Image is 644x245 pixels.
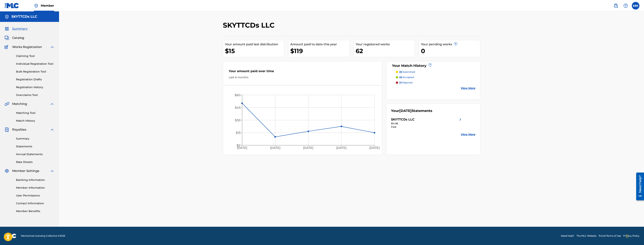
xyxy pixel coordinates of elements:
span: ? [454,42,457,45]
span: (1) [399,81,402,84]
div: Drag [626,231,628,242]
tspan: [DATE] [237,146,247,150]
p: accepted [399,76,414,79]
a: Need Help? [561,234,574,238]
a: Public Search [612,2,620,10]
p: rejected [399,81,412,84]
img: Royalties [5,127,9,132]
h5: SKYTTCDs LLC [11,14,37,19]
img: Works Registration [5,45,10,49]
div: Your amount paid over time [229,69,377,75]
div: Your registered works [356,42,415,47]
span: Catalog [12,36,24,40]
img: Member Settings [5,169,9,173]
img: expand [50,102,54,106]
a: Matching Tool [16,111,54,115]
div: Paid [391,125,463,129]
span: (0) [399,76,402,79]
tspan: [DATE] [369,146,380,150]
a: Portal Terms of Use [599,234,621,238]
a: Summary [16,137,54,141]
iframe: Resource Center [633,171,644,202]
span: ? [429,63,432,66]
img: Summary [5,26,9,31]
span: (0) [399,70,402,73]
a: Contact Information [16,201,54,205]
a: Registration History [16,85,54,89]
span: Member Settings [12,169,39,173]
a: View More [461,132,475,136]
div: Your amount paid last distribution [225,42,284,47]
div: $119 [290,47,350,55]
div: Last 6 months [229,75,377,79]
div: 0 [421,47,480,55]
a: (1) rejected [396,81,475,84]
a: User Permissions [16,194,54,198]
img: expand [50,45,54,49]
span: Matching [12,102,27,106]
img: search [614,3,618,8]
span: Works Registration [12,45,42,49]
a: Rate Sheets [16,160,54,164]
a: View More [461,86,475,90]
a: Privacy Policy [623,234,639,238]
div: Amount paid to date this year [290,42,350,47]
a: Annual Statements [16,152,54,156]
span: Summary [12,26,28,31]
a: Individual Registration Tool [16,62,54,66]
img: Matching [5,102,9,106]
img: Catalog [5,36,9,40]
img: Top Rightsholder [34,3,38,8]
img: right chevron icon [458,117,463,122]
a: Member Benefits [16,209,54,213]
span: Royalties [12,127,26,132]
div: $15 [225,47,284,55]
a: Match History [16,119,54,123]
a: Banking Information [16,178,54,182]
img: help [623,3,628,8]
span: Mechanical Licensing Collective © 2025 [21,234,65,238]
div: SKYTTCDs LLC [391,117,414,122]
tspan: [DATE] [303,146,313,150]
a: Registration Drafts [16,77,54,81]
img: expand [50,127,54,132]
a: (0) submitted [396,70,475,74]
div: Your pending works [421,42,480,47]
div: 62 [356,47,415,55]
a: SummarySummary [5,26,28,31]
p: submitted [399,70,415,74]
a: Overclaims Tool [16,93,54,97]
a: Claiming Tool [16,54,54,58]
a: The MLC Website [577,234,596,238]
div: $14.98 [391,122,463,125]
img: Accounts [5,14,9,19]
tspan: $0 [236,144,240,147]
span: Member [41,3,54,8]
img: expand [50,169,54,173]
tspan: [DATE] [336,146,346,150]
tspan: [DATE] [270,146,280,150]
div: Your Match History [391,63,475,68]
tspan: $60 [234,93,240,97]
a: Member Information [16,186,54,190]
img: MLC Logo [5,3,19,8]
a: CatalogCatalog [5,36,24,40]
div: User Menu [632,2,639,10]
iframe: Chat Widget [625,227,644,245]
div: Help [622,2,630,10]
a: SKYTTCDs LLCright chevron icon$14.98Paid [391,117,463,129]
img: logo [5,234,16,238]
a: (0) accepted [396,76,475,79]
tspan: $15 [236,131,240,135]
div: Your Statements [391,108,432,113]
span: [DATE] [399,109,412,113]
h2: SKYTTCDs LLC [223,21,276,30]
a: Statements [16,144,54,148]
a: Bulk Registration Tool [16,70,54,74]
tspan: $45 [235,106,240,109]
tspan: $30 [235,118,240,122]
